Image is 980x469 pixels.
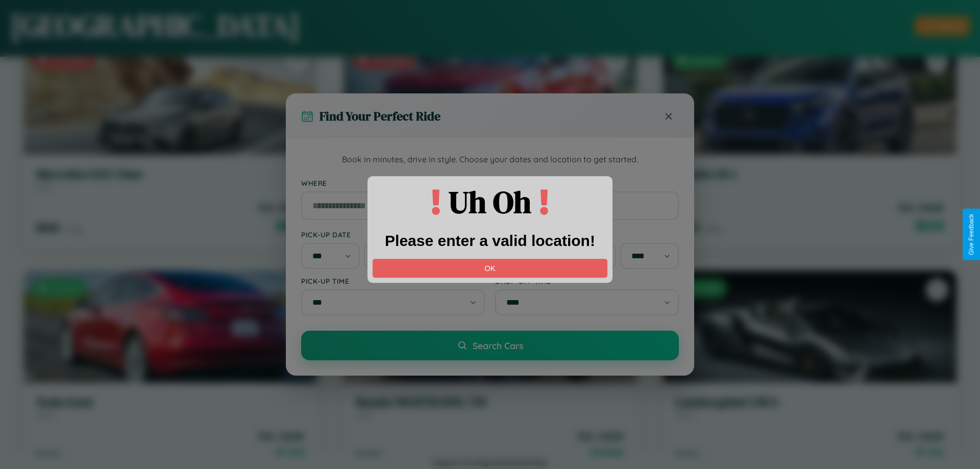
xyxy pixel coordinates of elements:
[473,340,523,351] span: Search Cars
[301,179,679,187] label: Where
[495,230,679,239] label: Drop-off Date
[301,230,485,239] label: Pick-up Date
[301,277,485,285] label: Pick-up Time
[301,153,679,166] p: Book in minutes, drive in style. Choose your dates and location to get started.
[320,108,440,125] h3: Find Your Perfect Ride
[495,277,679,285] label: Drop-off Time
